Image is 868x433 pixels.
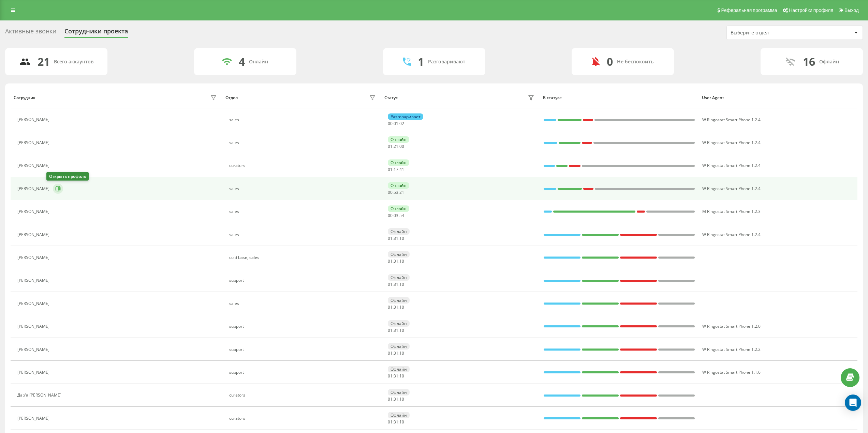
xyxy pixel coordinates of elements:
[229,232,378,237] div: sales
[399,304,404,310] span: 10
[388,143,393,149] span: 01
[789,7,833,13] span: Настройки профиля
[388,258,393,264] span: 01
[388,328,404,333] div: : :
[388,274,410,281] div: Офлайн
[388,213,393,218] span: 00
[388,205,409,212] div: Онлайн
[388,343,410,350] div: Офлайн
[17,393,63,398] div: Дар'я [PERSON_NAME]
[702,346,761,352] span: W Ringostat Smart Phone 1.2.2
[17,209,51,214] div: [PERSON_NAME]
[388,320,410,327] div: Офлайн
[229,301,378,306] div: sales
[17,301,51,306] div: [PERSON_NAME]
[702,186,761,191] span: W Ringostat Smart Phone 1.2.4
[229,186,378,191] div: sales
[229,393,378,398] div: curators
[388,374,404,378] div: : :
[249,59,268,65] div: Онлайн
[394,121,398,126] span: 01
[388,373,393,379] span: 01
[388,167,393,172] span: 01
[702,323,761,329] span: W Ringostat Smart Phone 1.2.0
[428,59,465,65] div: Разговаривают
[844,7,859,13] span: Выход
[399,327,404,333] span: 10
[17,324,51,329] div: [PERSON_NAME]
[388,189,393,195] span: 00
[388,259,404,264] div: : :
[64,28,128,38] div: Сотрудники проекта
[388,213,404,218] div: : :
[5,28,56,38] div: Активные звонки
[394,258,398,264] span: 31
[399,281,404,287] span: 10
[388,389,410,396] div: Офлайн
[229,324,378,329] div: support
[394,327,398,333] span: 31
[229,118,378,122] div: sales
[819,59,839,65] div: Офлайн
[14,95,35,100] div: Сотрудник
[394,350,398,356] span: 31
[388,396,393,402] span: 01
[388,419,393,425] span: 01
[17,232,51,237] div: [PERSON_NAME]
[388,281,393,287] span: 01
[229,163,378,168] div: curators
[394,419,398,425] span: 31
[388,228,410,235] div: Офлайн
[388,182,409,189] div: Онлайн
[702,140,761,145] span: W Ringostat Smart Phone 1.2.4
[388,121,404,126] div: : :
[702,232,761,237] span: W Ringostat Smart Phone 1.2.4
[17,117,51,122] div: [PERSON_NAME]
[388,351,404,356] div: : :
[399,396,404,402] span: 10
[239,55,245,68] div: 4
[54,59,93,65] div: Всего аккаунтов
[388,159,409,166] div: Онлайн
[229,416,378,421] div: curators
[388,136,409,143] div: Онлайн
[388,167,404,172] div: : :
[17,347,51,352] div: [PERSON_NAME]
[388,304,393,310] span: 01
[394,304,398,310] span: 31
[702,95,854,100] div: User Agent
[394,281,398,287] span: 31
[17,140,51,145] div: [PERSON_NAME]
[399,213,404,218] span: 54
[394,396,398,402] span: 31
[394,373,398,379] span: 31
[399,121,404,126] span: 02
[17,186,51,191] div: [PERSON_NAME]
[229,209,378,214] div: sales
[388,327,393,333] span: 01
[418,55,424,68] div: 1
[388,366,410,372] div: Офлайн
[394,143,398,149] span: 21
[38,55,50,68] div: 21
[721,7,777,13] span: Реферальная программа
[617,59,653,65] div: Не беспокоить
[803,55,815,68] div: 16
[731,30,812,36] div: Выберите отдел
[388,190,404,195] div: : :
[399,235,404,241] span: 10
[229,347,378,352] div: support
[17,163,51,168] div: [PERSON_NAME]
[388,350,393,356] span: 01
[399,189,404,195] span: 21
[399,143,404,149] span: 00
[702,369,761,375] span: W Ringostat Smart Phone 1.1.6
[17,255,51,260] div: [PERSON_NAME]
[388,144,404,149] div: : :
[845,395,861,411] div: Open Intercom Messenger
[17,278,51,283] div: [PERSON_NAME]
[388,121,393,126] span: 00
[388,297,410,304] div: Офлайн
[229,278,378,283] div: support
[399,419,404,425] span: 10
